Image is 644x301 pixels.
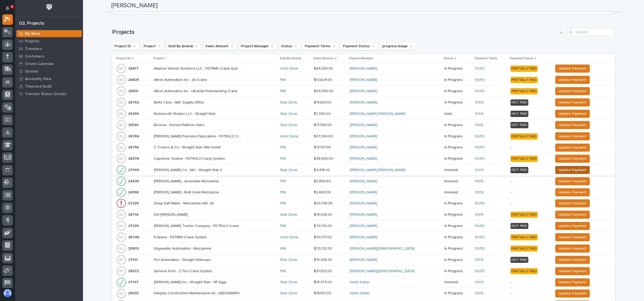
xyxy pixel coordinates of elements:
button: Update Payment [555,222,590,230]
span: Update Payment [559,156,586,162]
p: Edgewater Automation - Mezzanine [154,246,212,251]
p: 26578 [128,156,140,161]
span: Update Payment [559,212,586,218]
p: In Progress [444,235,471,239]
p: In Progress [444,145,471,150]
a: Stair Zone [280,168,297,172]
p: 26831 [128,88,139,93]
p: $ 2,856.64 [314,178,332,184]
p: 27229 [128,200,140,206]
button: Update Payment [555,155,590,163]
tr: 2590325903 Edgewater Automation - MezzanineEdgewater Automation - Mezzanine PWI $ 70,732.33$ 70,7... [112,243,615,254]
span: Update Payment [559,290,586,296]
a: [PERSON_NAME] [350,100,377,105]
p: In Progress [444,134,471,139]
p: Deep Salt Water - Mezzanine with Jib [154,200,215,206]
button: Project [141,42,164,50]
a: 100% [475,179,483,184]
a: Customers [15,52,83,60]
a: [PERSON_NAME] [350,190,377,195]
a: [PERSON_NAME] [350,145,377,150]
p: 26572 [128,268,140,273]
p: 25520 [128,122,140,127]
button: Update Payment [555,166,590,174]
a: [PERSON_NAME] [350,89,377,93]
a: Travelers [15,45,83,52]
a: PWI [280,89,286,93]
p: 27093 [128,167,140,172]
p: $ 18,100.00 [314,290,332,295]
input: Search [567,28,615,36]
p: $ 19,038.00 [314,212,333,217]
p: $ 29,745.39 [314,200,333,206]
p: [PERSON_NAME] Tractor Company - FSTRUL3 Crane System [154,223,243,228]
p: 26762 [128,99,140,105]
a: 100% [475,100,483,105]
div: Notifications6 [6,6,13,14]
div: PARTIALLY PAID [510,246,538,252]
p: 26817 [128,66,140,71]
a: Hoist Zone [280,134,298,139]
span: Update Payment [559,133,586,139]
tr: 2459624596 [PERSON_NAME] - Built Used Mezzanine[PERSON_NAME] - Built Used Mezzanine PWI $ 2,669.7... [112,187,615,198]
tr: 2657226572 Genesis III Inc - 2 Ton Crane SystemGenesis III Inc - 2 Ton Crane System PWI $ 31,502.... [112,265,615,277]
a: [PERSON_NAME] [350,235,377,239]
span: Update Payment [559,111,586,117]
p: 6 [11,5,13,8]
p: In Progress [444,100,471,105]
a: 100% [475,280,483,284]
a: 50/50 [475,157,485,161]
a: [PERSON_NAME] [350,213,377,217]
span: Update Payment [559,167,586,173]
p: - [510,179,549,184]
div: NOT PAID [510,99,528,106]
p: 27239 [128,223,140,228]
button: Sold By (brand) [166,42,201,50]
div: PARTIALLY PAID [510,156,538,162]
a: Stair Zone [280,123,297,127]
p: Dirt [PERSON_NAME] [154,212,189,217]
tr: 2682926829 Altron Automation Inc - Jib CraneAltron Automation Inc - Jib Crane PWI $ 12,624.00$ 12... [112,74,615,86]
a: PWI [280,179,286,184]
a: 50/50 [475,78,485,82]
p: In Progress [444,258,471,262]
p: Status [444,56,453,61]
a: Stair Zone [280,112,297,116]
a: [PERSON_NAME] [350,67,377,71]
p: Genesis III Inc - 2 Ton Crane System [154,268,213,273]
button: Update Payment [555,144,590,152]
a: [PERSON_NAME][DEMOGRAPHIC_DATA] [350,247,415,251]
button: users-avatar [2,288,13,298]
p: [PERSON_NAME] Co - MO - Straight Stair II [154,167,223,172]
tr: 2709327093 [PERSON_NAME] Co - MO - Straight Stair II[PERSON_NAME] Co - MO - Straight Stair II Sta... [112,164,615,176]
div: NOT PAID [510,122,528,128]
a: Timecard Audit [15,83,83,90]
a: PWI [280,269,286,273]
a: PWI [280,190,286,195]
div: PARTIALLY PAID [510,77,538,83]
button: Sales Amount [203,42,237,50]
p: 26716 [128,212,140,217]
button: Update Payment [555,211,590,219]
button: Update Payment [555,110,590,118]
a: [PERSON_NAME] [350,134,377,139]
button: Update Payment [555,65,590,73]
a: Hoist Zone [280,235,298,239]
p: - [510,280,549,284]
button: Update Payment [555,132,590,140]
button: Update Payment [555,87,590,95]
p: 24596 [128,189,140,195]
div: PARTIALLY PAID [510,212,538,218]
a: Onsite Calendar [15,60,83,68]
p: Sold By (brand) [280,56,301,61]
a: Projects [15,37,83,45]
button: Update Payment [555,76,590,84]
p: Projects [25,39,39,44]
p: $ 13,631.00 [314,99,332,105]
p: Sales Amount [313,56,334,61]
a: 50/50 [475,269,485,273]
a: 50/50 [475,67,485,71]
tr: 2675626756 C Cretors & Co - Straight Stair With InstallC Cretors & Co - Straight Stair With Insta... [112,142,615,153]
p: Timecard Audit [25,84,52,89]
p: 26784 [128,133,140,139]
